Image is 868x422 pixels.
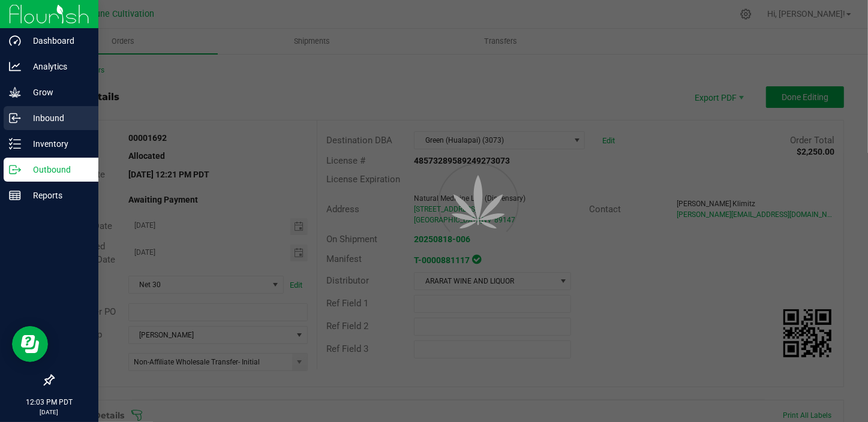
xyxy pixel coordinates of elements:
inline-svg: Dashboard [9,35,21,47]
inline-svg: Inbound [9,112,21,124]
inline-svg: Outbound [9,164,21,176]
iframe: Resource center [12,326,48,362]
p: [DATE] [5,408,93,417]
inline-svg: Reports [9,189,21,201]
p: Dashboard [21,34,93,48]
p: Outbound [21,162,93,177]
inline-svg: Inventory [9,138,21,150]
p: Grow [21,85,93,100]
inline-svg: Grow [9,86,21,98]
p: Inbound [21,111,93,125]
p: Analytics [21,59,93,74]
p: Reports [21,188,93,203]
inline-svg: Analytics [9,61,21,73]
p: 12:03 PM PDT [5,397,93,408]
p: Inventory [21,137,93,151]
